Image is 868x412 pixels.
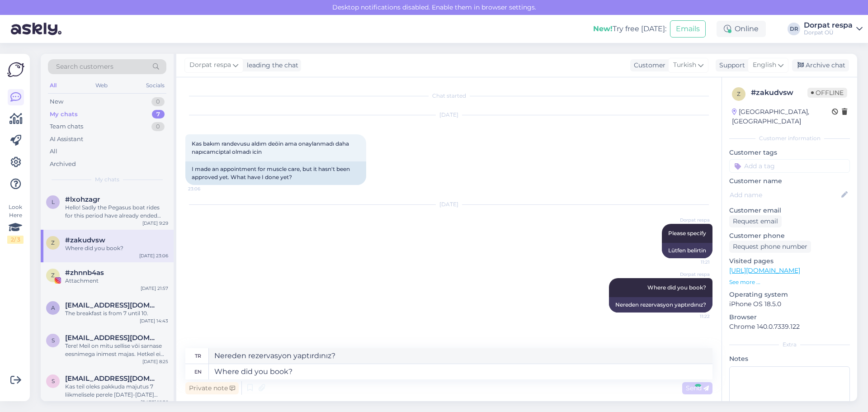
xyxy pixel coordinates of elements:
input: Add a tag [729,159,850,173]
div: All [48,80,58,91]
div: [DATE] 23:06 [139,252,168,259]
a: Dorpat respaDorpat OÜ [804,22,863,36]
b: New! [593,24,613,33]
img: Askly Logo [7,61,24,78]
div: [DATE] 14:43 [140,317,168,324]
span: #zhnnb4as [65,269,104,277]
span: Offline [807,88,847,98]
p: Browser [729,313,850,322]
div: Extra [729,341,850,349]
button: Emails [670,20,706,38]
div: DR [788,23,800,35]
p: Chrome 140.0.7339.122 [729,322,850,331]
div: Socials [144,80,166,91]
div: Request email [729,215,782,227]
div: 7 [152,110,165,119]
a: [URL][DOMAIN_NAME] [729,266,800,275]
p: Customer name [729,176,850,186]
span: shadoe84@gmail.com [65,374,159,383]
span: Where did you book? [647,284,706,291]
span: anykanen1@gmail.com [65,301,159,309]
span: s [52,378,55,384]
div: Tere! Meil on mitu sellise või sarnase eesnimega inimest majas. Hetkel ei tuvastanud ühtegi, kes ... [65,342,168,358]
div: Web [94,80,109,91]
div: Archive chat [792,59,849,71]
div: Team chats [50,122,83,131]
div: Dorpat OÜ [804,29,853,36]
div: Try free [DATE]: [593,24,666,34]
div: Lütfen belirtin [662,243,712,258]
div: Attachment [65,277,168,285]
span: English [753,60,776,70]
p: Operating system [729,290,850,299]
span: z [51,272,55,279]
span: Turkish [673,60,696,70]
div: New [50,97,63,106]
span: 11:22 [676,313,710,320]
span: a [51,304,55,311]
span: Dorpat respa [189,60,231,70]
div: Kas teil oleks pakkuda majutus 7 liikmelisele perele [DATE]-[DATE] ,meid on kaks täiskasvanut ja ... [65,383,168,399]
span: #zakudvsw [65,236,105,244]
div: [DATE] 8:25 [142,358,168,365]
div: Archived [50,160,76,169]
div: 0 [151,122,165,131]
span: Kas bakım randevusu aldım deöin ama onaylanmadı daha napıcamciptal olmadı icin [192,140,350,155]
input: Add name [730,190,840,200]
p: iPhone OS 18.5.0 [729,299,850,309]
span: 11:21 [676,259,710,265]
p: Visited pages [729,256,850,266]
p: Customer phone [729,231,850,241]
div: Support [716,61,745,70]
p: Notes [729,354,850,364]
div: I made an appointment for muscle care, but it hasn't been approved yet. What have I done yet? [185,161,366,185]
span: z [737,90,741,97]
span: l [52,199,55,205]
div: Where did you book? [65,244,168,252]
div: [GEOGRAPHIC_DATA], [GEOGRAPHIC_DATA] [732,107,832,126]
div: 0 [151,97,165,106]
p: See more ... [729,278,850,286]
span: #lxohzagr [65,195,100,204]
span: siigen.silm@gmail.com [65,334,159,342]
div: All [50,147,57,156]
div: Customer [630,61,665,70]
div: My chats [50,110,78,119]
div: [DATE] 18:36 [141,399,168,406]
div: [DATE] [185,200,712,208]
div: 2 / 3 [7,236,24,244]
div: The breakfast is from 7 until 10. [65,309,168,317]
div: Customer information [729,134,850,142]
span: s [52,337,55,344]
div: # zakudvsw [751,87,807,98]
div: [DATE] 21:57 [141,285,168,292]
p: Customer email [729,206,850,215]
div: Dorpat respa [804,22,853,29]
div: [DATE] [185,111,712,119]
div: Request phone number [729,241,811,253]
div: Online [717,21,766,37]
span: Dorpat respa [676,271,710,278]
span: z [51,239,55,246]
div: Look Here [7,203,24,244]
div: Chat started [185,92,712,100]
div: Nereden rezervasyon yaptırdınız? [609,297,712,313]
span: My chats [95,175,119,184]
div: leading the chat [243,61,298,70]
div: [DATE] 9:29 [142,220,168,227]
span: 23:06 [188,185,222,192]
p: Customer tags [729,148,850,157]
span: Dorpat respa [676,217,710,223]
div: AI Assistant [50,135,83,144]
div: Hello! Sadly the Pegasus boat rides for this period have already ended and they do them only per ... [65,204,168,220]
span: Please specify [668,230,706,237]
span: Search customers [56,62,113,71]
